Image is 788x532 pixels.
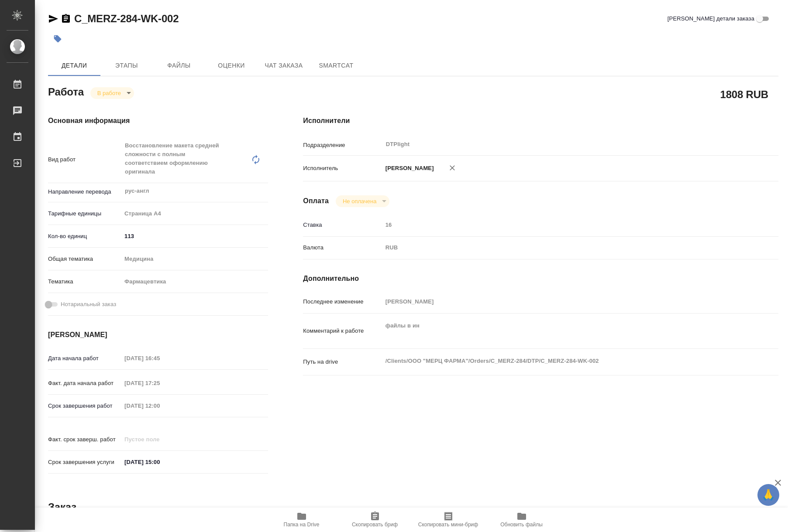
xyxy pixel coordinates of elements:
[315,60,357,71] span: SmartCat
[303,297,382,306] p: Последнее изменение
[48,83,84,99] h2: Работа
[53,60,95,71] span: Детали
[48,188,121,196] p: Направление перевода
[121,206,268,221] div: Страница А4
[74,13,179,24] a: C_MERZ-284-WK-002
[121,377,198,389] input: Пустое поле
[303,327,382,335] p: Комментарий к работе
[121,433,198,446] input: Пустое поле
[382,164,434,173] p: [PERSON_NAME]
[265,508,338,532] button: Папка на Drive
[303,141,382,150] p: Подразделение
[48,354,121,363] p: Дата начала работ
[340,198,379,205] button: Не оплачена
[48,255,121,263] p: Общая тематика
[121,252,268,266] div: Медицина
[303,221,382,229] p: Ставка
[61,300,116,309] span: Нотариальный заказ
[121,456,198,468] input: ✎ Введи что-нибудь
[48,402,121,410] p: Срок завершения работ
[210,60,252,71] span: Оценки
[720,87,768,102] h2: 1808 RUB
[412,508,485,532] button: Скопировать мини-бриф
[48,155,121,164] p: Вид работ
[48,232,121,241] p: Кол-во единиц
[303,273,778,284] h4: Дополнительно
[382,295,739,308] input: Пустое поле
[382,354,739,368] textarea: /Clients/ООО "МЕРЦ ФАРМА"/Orders/C_MERZ-284/DTP/C_MERZ-284-WK-002
[303,164,382,173] p: Исполнитель
[500,522,543,528] span: Обновить файлы
[158,60,200,71] span: Файлы
[90,87,134,99] div: В работе
[48,330,268,340] h4: [PERSON_NAME]
[303,243,382,252] p: Валюта
[48,277,121,286] p: Тематика
[485,508,558,532] button: Обновить файлы
[121,230,268,242] input: ✎ Введи что-нибудь
[757,484,779,506] button: 🙏
[61,14,71,24] button: Скопировать ссылку
[338,508,412,532] button: Скопировать бриф
[382,218,739,231] input: Пустое поле
[121,274,268,289] div: Фармацевтика
[48,29,67,48] button: Добавить тэг
[418,522,478,528] span: Скопировать мини-бриф
[48,379,121,388] p: Факт. дата начала работ
[336,195,389,207] div: В работе
[263,60,305,71] span: Чат заказа
[48,500,76,514] h2: Заказ
[668,14,754,23] span: [PERSON_NAME] детали заказа
[382,240,739,255] div: RUB
[761,486,776,504] span: 🙏
[106,60,148,71] span: Этапы
[303,358,382,366] p: Путь на drive
[48,116,268,126] h4: Основная информация
[284,522,320,528] span: Папка на Drive
[121,399,198,412] input: Пустое поле
[303,116,778,126] h4: Исполнители
[48,435,121,444] p: Факт. срок заверш. работ
[303,196,329,206] h4: Оплата
[95,89,124,97] button: В работе
[443,158,462,177] button: Удалить исполнителя
[382,318,739,342] textarea: файлы в ин
[48,14,58,24] button: Скопировать ссылку для ЯМессенджера
[48,209,121,218] p: Тарифные единицы
[48,458,121,467] p: Срок завершения услуги
[121,352,198,365] input: Пустое поле
[352,522,398,528] span: Скопировать бриф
